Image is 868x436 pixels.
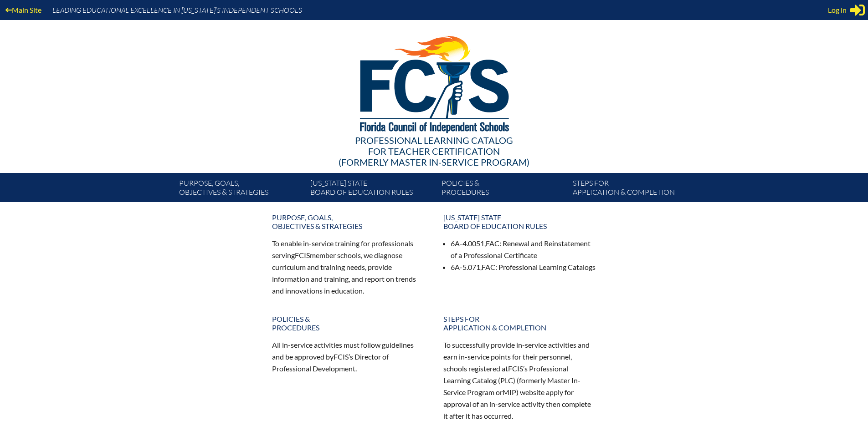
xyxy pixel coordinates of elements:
[172,135,697,167] div: Professional Learning Catalog (formerly Master In-service Program)
[828,5,847,15] span: Log in
[267,209,431,234] a: Purpose, goals,objectives & strategies
[503,388,516,396] span: MIP
[340,20,528,144] img: FCISlogo221.eps
[508,364,523,373] span: FCIS
[307,177,438,202] a: [US_STATE] StateBoard of Education rules
[438,177,569,202] a: Policies &Procedures
[486,239,499,248] span: FAC
[569,177,700,202] a: Steps forapplication & completion
[272,238,425,296] p: To enable in-service training for professionals serving member schools, we diagnose curriculum an...
[295,251,310,259] span: FCIS
[175,177,307,202] a: Purpose, goals,objectives & strategies
[443,339,596,421] p: To successfully provide in-service activities and earn in-service points for their personnel, sch...
[267,311,431,335] a: Policies &Procedures
[368,146,500,157] span: for Teacher Certification
[2,4,45,16] a: Main Site
[451,261,596,273] li: 6A-5.071, : Professional Learning Catalogs
[438,209,602,234] a: [US_STATE] StateBoard of Education rules
[272,339,425,375] p: All in-service activities must follow guidelines and be approved by ’s Director of Professional D...
[438,311,602,335] a: Steps forapplication & completion
[850,3,865,17] svg: Sign in or register
[451,238,596,261] li: 6A-4.0051, : Renewal and Reinstatement of a Professional Certificate
[334,352,349,361] span: FCIS
[500,376,513,385] span: PLC
[482,263,495,271] span: FAC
